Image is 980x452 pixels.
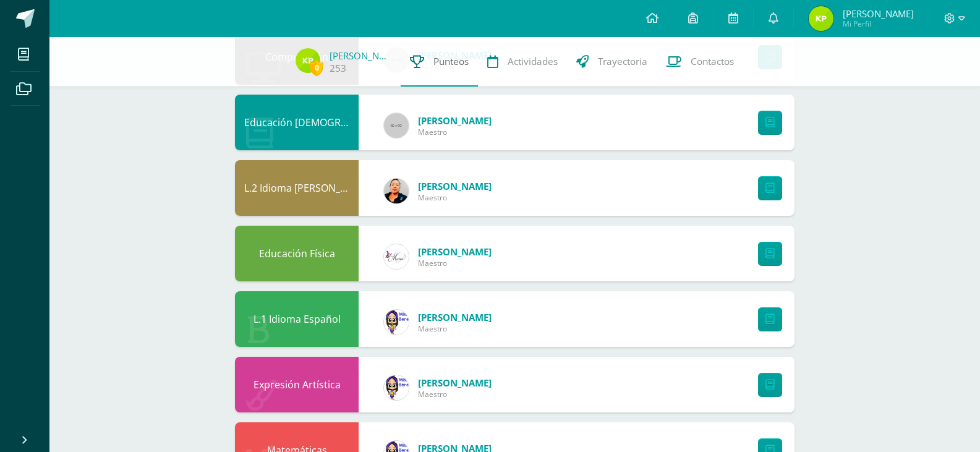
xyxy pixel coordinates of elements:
span: 0 [310,60,323,75]
img: f0f6954b1d458a88ada85a20aff75f4b.png [384,244,409,269]
img: 5e20aced4efe1950748352d94c2aea72.png [809,6,833,31]
span: Maestro [418,389,492,399]
span: Maestro [418,323,492,334]
span: Mi Perfil [843,19,914,29]
div: L.1 Idioma Español [235,291,359,347]
div: Educación Física [235,226,359,281]
img: ffe39e75f843746d97afd4c168d281f7.png [384,179,409,203]
span: [PERSON_NAME] [418,180,492,192]
a: Actividades [478,37,567,87]
a: Punteos [401,37,478,87]
div: Educación Cristiana [235,95,359,150]
a: [PERSON_NAME] [330,49,391,62]
span: [PERSON_NAME] [843,7,914,20]
a: Contactos [657,37,743,87]
div: L.2 Idioma Maya Kaqchikel [235,160,359,216]
span: Trayectoria [598,55,647,68]
span: [PERSON_NAME] [418,245,492,258]
a: Trayectoria [567,37,657,87]
span: Contactos [691,55,734,68]
span: [PERSON_NAME] [418,377,492,389]
span: Maestro [418,127,492,137]
img: 60x60 [384,113,409,138]
img: 06ac6f28e7913924a3cef98c07305a7d.png [384,310,409,335]
div: Expresión Artística [235,357,359,412]
img: 5e20aced4efe1950748352d94c2aea72.png [296,48,320,73]
span: [PERSON_NAME] [418,114,492,127]
span: Punteos [433,55,469,68]
span: Maestro [418,192,492,203]
a: 253 [330,62,346,75]
img: 06ac6f28e7913924a3cef98c07305a7d.png [384,375,409,400]
span: [PERSON_NAME] [418,311,492,323]
span: Maestro [418,258,492,268]
span: Actividades [508,55,558,68]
